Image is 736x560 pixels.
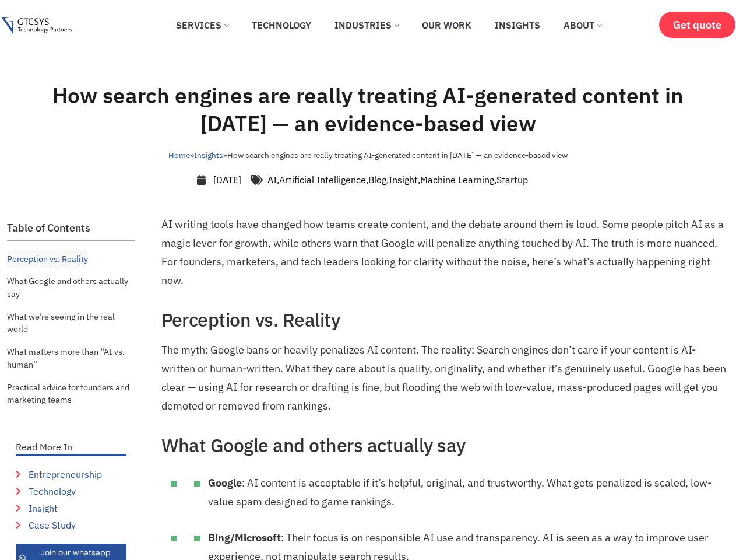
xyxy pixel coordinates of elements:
a: Insight [389,174,418,185]
img: Gtcsys logo [1,17,72,35]
a: Home [168,150,190,160]
time: [DATE] [213,174,241,185]
a: What Google and others actually say [7,272,135,303]
a: Artificial Intelligence [279,174,366,185]
iframe: chat widget [664,487,736,542]
a: Perception vs. Reality [7,250,88,268]
span: Technology [26,484,76,498]
a: Our Work [413,12,480,38]
a: What we’re seeing in the real world [7,307,135,338]
span: Entrepreneurship [26,467,102,481]
h2: Table of Contents [7,222,135,235]
a: AI [267,174,277,185]
a: Technology [243,12,320,38]
span: Get quote [673,19,721,31]
strong: Bing/Microsoft [208,531,281,544]
a: Entrepreneurship [16,467,126,481]
a: Practical advice for founders and marketing teams [7,378,135,409]
a: About [555,12,610,38]
a: Case Study [16,518,126,532]
a: Insight [16,501,126,515]
span: How search engines are really treating AI-generated content in [DATE] — an evidence-based view [227,150,568,160]
a: Blog [368,174,386,185]
span: , , , , , [267,174,528,185]
h1: How search engines are really treating AI-generated content in [DATE] — an evidence-based view [38,82,699,138]
a: Technology [16,484,126,498]
a: Insights [194,150,223,160]
span: Insight [26,501,58,515]
a: Startup [496,174,528,185]
a: Get quote [659,12,735,38]
a: What matters more than “AI vs. human” [7,342,135,373]
a: Insights [486,12,549,38]
li: : AI content is acceptable if it’s helpful, original, and trustworthy. What gets penalized is sca... [208,474,727,511]
a: Industries [326,12,407,38]
span: » » [168,150,568,160]
h2: Perception vs. Reality [161,309,727,331]
a: Services [167,12,237,38]
h2: What Google and others actually say [161,434,727,456]
span: Case Study [26,518,76,532]
p: Read More In [16,442,126,452]
strong: Google [208,476,242,489]
a: Machine Learning [420,174,494,185]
